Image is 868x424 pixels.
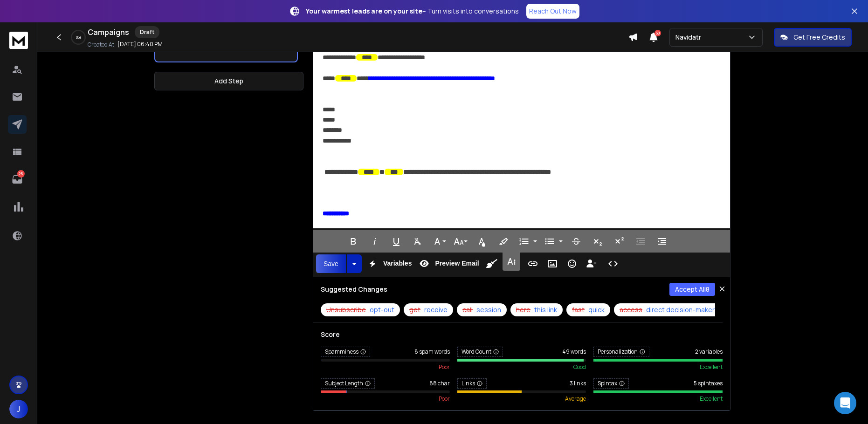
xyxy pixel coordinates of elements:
h3: Suggested Changes [321,285,387,294]
button: Text Color [473,232,491,251]
span: 2 variables [695,348,723,356]
button: Superscript [610,232,628,251]
p: 0 % [76,34,81,40]
span: Unsubscribe [326,305,366,315]
span: get [409,305,420,315]
span: access [620,305,642,315]
button: J [9,400,28,418]
p: Created At: [88,41,116,48]
p: Navidatr [675,33,705,42]
p: – Turn visits into conversations [306,7,519,16]
span: excellent [700,363,723,371]
span: here [516,305,530,315]
span: 88 char [429,380,450,387]
span: call [462,305,473,315]
span: excellent [700,395,723,403]
p: Get Free Credits [793,33,845,42]
span: average [565,395,586,403]
span: Personalization [593,347,649,357]
span: 3 links [570,380,586,387]
button: Background Color [495,232,512,251]
span: 50 [654,30,661,36]
span: Spamminess [321,347,370,357]
div: Open Intercom Messenger [834,392,856,414]
span: this link [534,305,557,315]
button: Variables [364,254,414,273]
button: Save [316,254,346,273]
button: Accept All8 [669,283,715,296]
span: quick [588,305,605,315]
span: good [573,363,586,371]
button: Ordered List [531,232,539,251]
div: Draft [135,26,159,38]
span: Preview Email [433,260,481,267]
a: Reach Out Now [526,4,579,19]
button: Decrease Indent (Ctrl+[) [632,232,649,251]
span: Variables [381,260,414,267]
p: Reach Out Now [529,7,577,16]
h1: Campaigns [88,27,129,38]
a: 25 [8,170,27,189]
button: Increase Indent (Ctrl+]) [653,232,671,251]
span: session [476,305,501,315]
span: opt-out [370,305,394,315]
p: [DATE] 06:40 PM [117,41,163,48]
span: Spintax [593,378,629,389]
p: 25 [17,170,25,178]
button: Subscript [589,232,606,251]
button: Get Free Credits [774,28,852,47]
span: direct decision-maker connection [646,305,751,315]
span: 8 spam words [414,348,450,356]
button: Preview Email [415,254,481,273]
button: Add Step [154,72,303,90]
span: Links [457,378,487,389]
span: receive [424,305,448,315]
span: 5 spintaxes [694,380,723,387]
span: poor [439,395,450,403]
h3: Score [321,330,723,339]
span: fast [572,305,585,315]
span: Subject Length [321,378,375,389]
img: logo [9,32,28,49]
strong: Your warmest leads are on your site [306,7,422,15]
span: 49 words [562,348,586,356]
span: Word Count [457,347,503,357]
span: poor [439,363,450,371]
